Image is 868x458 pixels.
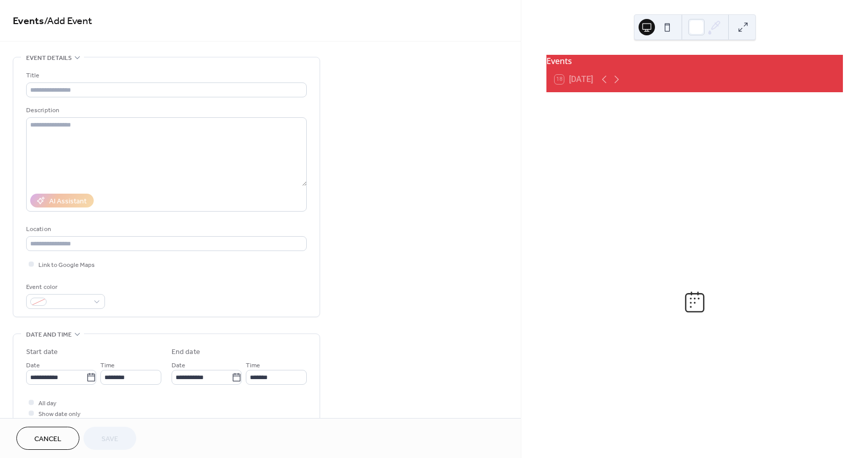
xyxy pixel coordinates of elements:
a: Events [13,11,44,31]
span: Event details [26,53,72,64]
span: Date [26,360,40,371]
span: Time [246,360,260,371]
div: Event color [26,282,103,293]
button: Cancel [16,427,79,450]
span: Cancel [34,434,61,445]
span: All day [38,398,56,409]
div: End date [172,347,200,358]
span: Time [100,360,115,371]
span: Show date only [38,409,80,420]
span: / Add Event [44,11,92,31]
div: Description [26,105,305,116]
div: Start date [26,347,58,358]
div: Location [26,224,305,235]
span: Date and time [26,329,72,340]
span: Link to Google Maps [38,260,95,270]
div: Title [26,70,305,81]
span: Date [172,360,185,371]
div: Events [546,55,843,67]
